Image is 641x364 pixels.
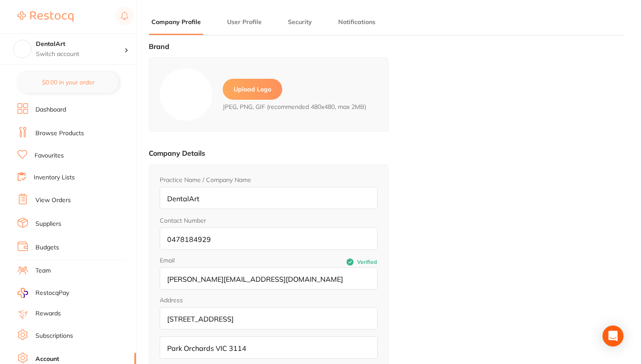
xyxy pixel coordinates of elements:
[149,18,203,26] button: Company Profile
[35,332,73,340] a: Subscriptions
[223,103,366,110] span: JPEG, PNG, GIF (recommended 480x480, max 2MB)
[602,325,623,346] div: Open Intercom Messenger
[35,243,59,252] a: Budgets
[35,220,61,228] a: Suppliers
[35,151,64,160] a: Favourites
[36,40,124,49] h4: DentalArt
[149,149,205,157] label: Company Details
[149,42,169,51] label: Brand
[224,18,264,26] button: User Profile
[35,196,71,205] a: View Orders
[18,288,28,298] img: RestocqPay
[18,11,74,22] img: Restocq Logo
[160,68,212,121] img: logo
[35,309,61,318] a: Rewards
[160,176,251,183] label: Practice Name / Company Name
[160,297,183,304] legend: Address
[18,72,119,93] button: $0.00 in your order
[336,18,378,26] button: Notifications
[160,257,269,264] label: Email
[357,259,377,265] span: Verified
[35,289,69,297] span: RestocqPay
[35,129,84,138] a: Browse Products
[35,266,51,275] a: Team
[223,79,282,100] label: Upload Logo
[285,18,315,26] button: Security
[36,50,124,59] p: Switch account
[160,217,206,224] label: Contact Number
[35,105,66,114] a: Dashboard
[35,355,59,364] a: Account
[18,7,74,27] a: Restocq Logo
[14,40,31,58] img: DentalArt
[18,288,69,298] a: RestocqPay
[34,173,75,182] a: Inventory Lists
